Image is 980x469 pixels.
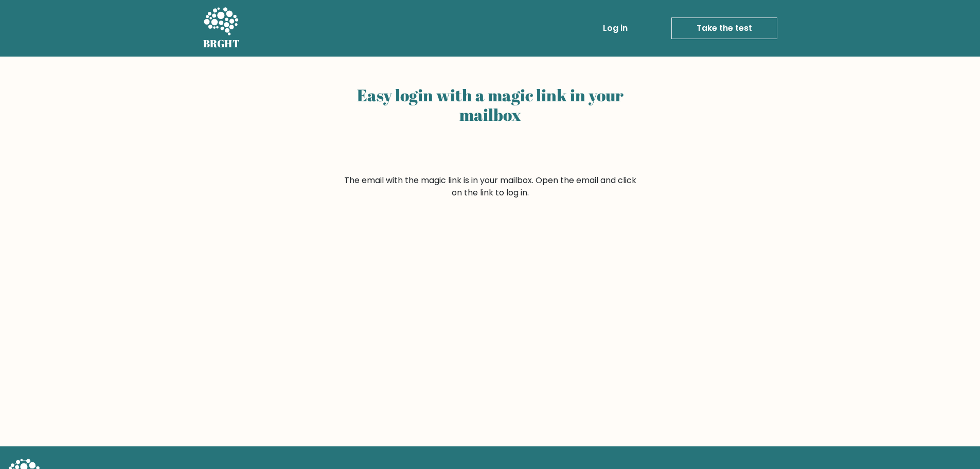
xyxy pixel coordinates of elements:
h5: BRGHT [203,38,240,50]
a: BRGHT [203,4,240,52]
a: Take the test [671,17,777,39]
form: The email with the magic link is in your mailbox. Open the email and click on the link to log in. [342,174,638,199]
h2: Easy login with a magic link in your mailbox [342,85,638,125]
a: Log in [599,18,632,39]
